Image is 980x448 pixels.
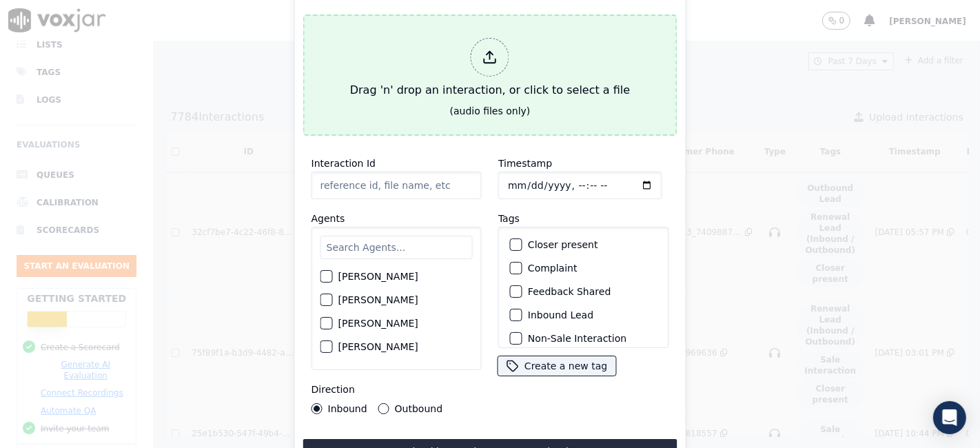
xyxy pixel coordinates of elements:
div: Drag 'n' drop an interaction, or click to select a file [345,32,635,104]
label: Outbound [395,404,442,414]
input: Search Agents... [320,236,473,259]
label: Direction [312,384,355,395]
label: Agents [312,213,345,224]
label: [PERSON_NAME] [338,272,418,281]
label: Inbound Lead [528,310,593,320]
label: Inbound [328,404,367,414]
label: Tags [498,213,520,224]
label: Closer present [528,240,598,250]
label: Interaction Id [312,158,376,169]
label: Complaint [528,263,578,273]
input: reference id, file name, etc [312,172,482,199]
label: Feedback Shared [528,287,611,296]
label: Timestamp [498,158,552,169]
button: Create a new tag [498,356,615,376]
div: Open Intercom Messenger [933,401,966,434]
label: Non-Sale Interaction [528,334,626,343]
button: Drag 'n' drop an interaction, or click to select a file (audio files only) [303,14,677,136]
div: (audio files only) [450,104,531,118]
label: [PERSON_NAME] [338,318,418,328]
label: [PERSON_NAME] [338,295,418,305]
label: [PERSON_NAME] [338,342,418,352]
